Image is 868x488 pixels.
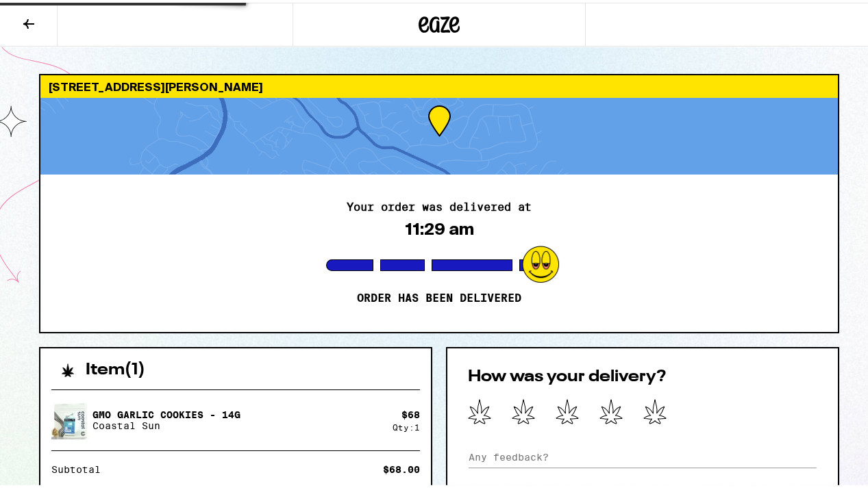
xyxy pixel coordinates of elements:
div: $68.00 [383,462,420,472]
h2: Your order was delivered at [347,199,532,210]
h2: Item ( 1 ) [86,359,145,376]
img: GMO Garlic Cookies - 14g [51,398,90,437]
div: [STREET_ADDRESS][PERSON_NAME] [40,73,838,95]
p: Order has been delivered [357,289,521,303]
span: Hi. Need any help? [8,10,99,21]
h2: How was your delivery? [468,366,817,383]
div: $ 68 [401,407,420,418]
p: GMO Garlic Cookies - 14g [92,407,240,418]
div: 11:29 am [405,217,474,236]
p: Coastal Sun [92,418,240,428]
div: Subtotal [51,462,110,472]
input: Any feedback? [468,444,817,465]
div: Qty: 1 [393,420,420,429]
